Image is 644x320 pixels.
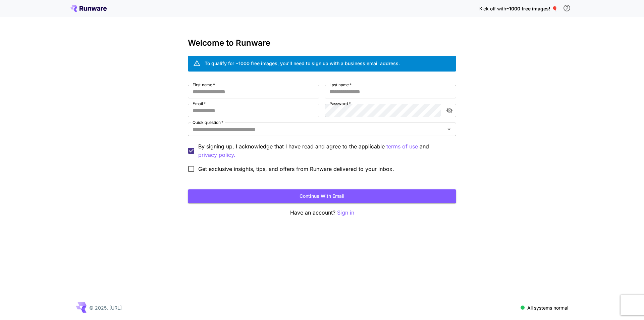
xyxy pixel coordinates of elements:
button: Sign in [337,209,354,217]
label: Last name [329,82,352,88]
p: © 2025, [URL] [89,304,122,311]
div: To qualify for ~1000 free images, you’ll need to sign up with a business email address. [205,60,400,67]
button: Open [444,125,454,134]
span: Get exclusive insights, tips, and offers from Runware delivered to your inbox. [198,165,394,173]
label: Quick question [193,120,223,125]
button: toggle password visibility [443,104,455,117]
span: Kick off with [479,6,506,11]
button: By signing up, I acknowledge that I have read and agree to the applicable terms of use and [198,151,235,159]
button: By signing up, I acknowledge that I have read and agree to the applicable and privacy policy. [386,142,418,151]
p: By signing up, I acknowledge that I have read and agree to the applicable and [198,142,451,159]
p: All systems normal [527,304,568,311]
p: privacy policy. [198,151,235,159]
h3: Welcome to Runware [188,38,456,48]
label: First name [193,82,215,88]
button: In order to qualify for free credit, you need to sign up with a business email address and click ... [560,1,574,15]
span: ~1000 free images! 🎈 [506,6,557,11]
label: Email [193,101,206,106]
p: terms of use [386,142,418,151]
button: Continue with email [188,189,456,203]
p: Have an account? [188,209,456,217]
label: Password [329,101,351,106]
